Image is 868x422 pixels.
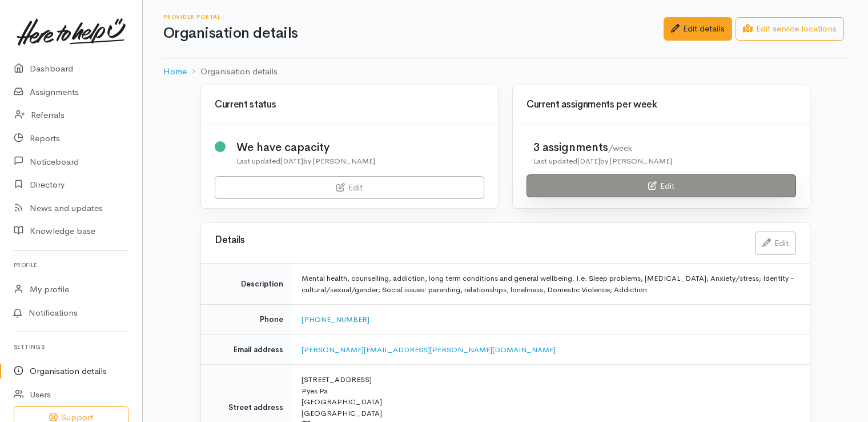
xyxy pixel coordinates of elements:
[533,156,672,167] div: Last updated by [PERSON_NAME]
[187,65,278,78] li: Organisation details
[736,17,844,41] a: Edit service locations
[236,139,375,156] div: We have capacity
[292,264,810,305] td: Mental health, counselling, addiction, long term conditions and general wellbeing. I.e: Sleep pro...
[215,99,484,110] h3: Current status
[608,143,632,153] span: /week
[280,156,303,166] time: [DATE]
[215,235,741,246] h3: Details
[14,339,128,355] h6: Settings
[201,264,292,305] td: Description
[163,25,664,42] h1: Organisation details
[14,257,128,273] h6: Profile
[664,17,732,41] a: Edit details
[755,232,796,255] a: Edit
[163,58,847,85] nav: breadcrumb
[201,335,292,365] td: Email address
[201,305,292,335] td: Phone
[215,176,484,200] a: Edit
[163,14,664,20] h6: Provider Portal
[302,345,556,355] a: [PERSON_NAME][EMAIL_ADDRESS][PERSON_NAME][DOMAIN_NAME]
[533,139,672,156] div: 3 assignments
[163,65,187,78] a: Home
[236,156,375,167] div: Last updated by [PERSON_NAME]
[302,314,369,324] a: [PHONE_NUMBER]
[577,156,600,166] time: [DATE]
[527,99,796,110] h3: Current assignments per week
[527,174,796,198] a: Edit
